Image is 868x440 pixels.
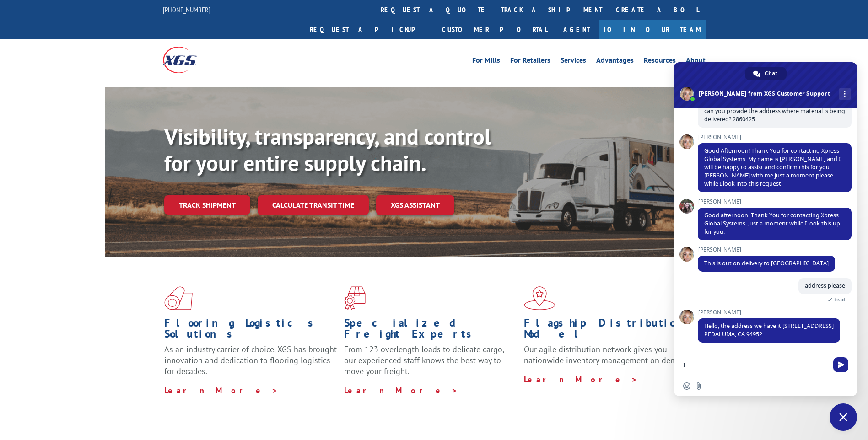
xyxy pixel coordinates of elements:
a: Request a pickup [303,20,435,39]
img: xgs-icon-flagship-distribution-model-red [524,286,555,310]
span: Read [833,296,845,303]
span: [PERSON_NAME] [698,309,840,316]
span: [PERSON_NAME] [698,134,852,140]
b: Visibility, transparency, and control for your entire supply chain. [164,122,491,177]
span: [PERSON_NAME] [698,247,835,253]
span: Insert an emoji [683,382,690,390]
p: From 123 overlength loads to delicate cargo, our experienced staff knows the best way to move you... [344,344,517,385]
a: Join Our Team [599,20,706,39]
a: XGS ASSISTANT [376,195,454,215]
div: Chat [745,67,787,80]
span: Hello, the address we have it [STREET_ADDRESS] PEDALUMA, CA 94952 [704,322,834,338]
span: As an industry carrier of choice, XGS has brought innovation and dedication to flooring logistics... [164,344,337,376]
img: xgs-icon-total-supply-chain-intelligence-red [164,286,193,310]
textarea: Compose your message... [683,361,828,369]
span: can you provide the address where material is being delivered? 2860425 [704,107,845,123]
span: Good Afternoon! Thank You for contacting Xpress Global Systems. My name is [PERSON_NAME] and I wi... [704,147,841,188]
span: Chat [765,67,777,80]
a: About [686,57,706,67]
span: address please [805,282,845,290]
span: Send a file [695,382,702,390]
span: Our agile distribution network gives you nationwide inventory management on demand. [524,344,692,365]
a: Advantages [596,57,634,67]
img: xgs-icon-focused-on-flooring-red [344,286,366,310]
a: Learn More > [524,374,638,385]
a: Track shipment [164,195,250,215]
a: Learn More > [344,385,458,396]
a: [PHONE_NUMBER] [163,5,210,14]
div: Close chat [830,403,857,431]
span: [PERSON_NAME] [698,199,852,205]
h1: Flagship Distribution Model [524,317,697,344]
a: Resources [644,57,676,67]
a: Agent [554,20,599,39]
a: Learn More > [164,385,278,396]
span: This is out on delivery to [GEOGRAPHIC_DATA] [704,259,829,267]
div: More channels [839,88,851,100]
span: Send [833,357,848,372]
h1: Flooring Logistics Solutions [164,317,337,344]
a: For Mills [472,57,500,67]
span: Good afternoon. Thank You for contacting Xpress Global Systems. Just a moment while I look this u... [704,211,840,236]
a: Customer Portal [435,20,554,39]
h1: Specialized Freight Experts [344,317,517,344]
a: Calculate transit time [258,195,369,215]
a: Services [561,57,586,67]
a: For Retailers [510,57,550,67]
